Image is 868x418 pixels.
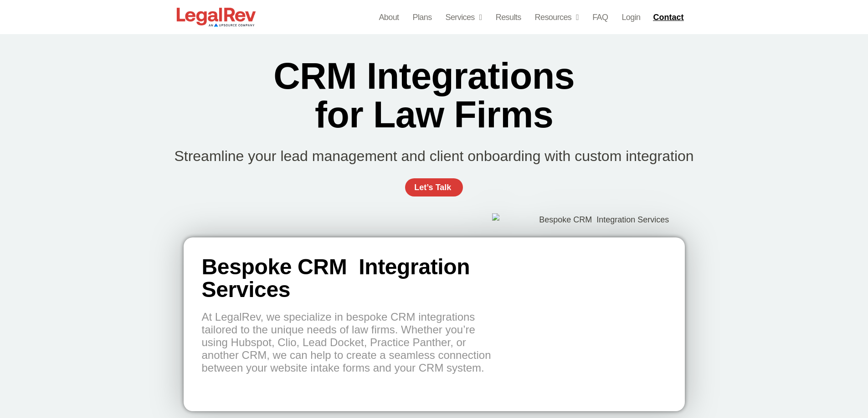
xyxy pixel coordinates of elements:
a: About [379,11,399,24]
a: Plans [413,11,432,24]
a: Results [496,11,521,24]
a: Resources [535,11,579,24]
span: Let’s Talk [414,183,451,191]
h2: Bespoke CRM Integration Services [202,256,493,302]
p: At LegalRev, we specialize in bespoke CRM integrations tailored to the unique needs of law firms.... [202,311,493,374]
span: Contact [653,13,683,21]
a: Services [446,11,482,24]
a: Contact [649,10,689,25]
a: Login [621,11,640,24]
div: Streamline your lead management and client onboarding with custom integration [161,148,708,165]
h2: CRM Integrations for Law Firms [251,57,617,134]
a: Let’s Talk [405,178,462,196]
a: FAQ [592,11,608,24]
nav: Menu [379,11,640,24]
